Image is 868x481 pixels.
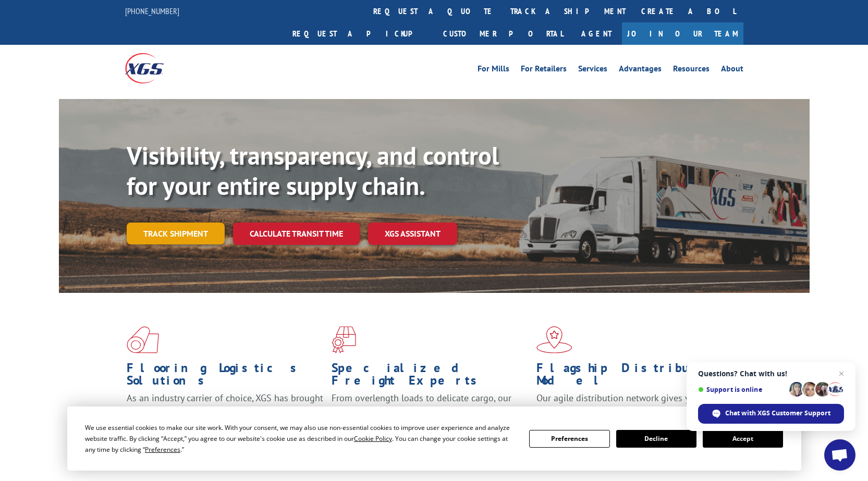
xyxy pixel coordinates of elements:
[332,392,529,438] p: From overlength loads to delicate cargo, our experienced staff knows the best way to move your fr...
[835,367,848,380] span: Close chat
[571,22,622,45] a: Agent
[529,430,609,448] button: Preferences
[127,392,323,429] span: As an industry carrier of choice, XGS has brought innovation and dedication to flooring logistics...
[127,139,499,202] b: Visibility, transparency, and control for your entire supply chain.
[368,223,457,245] a: XGS ASSISTANT
[536,392,728,416] span: Our agile distribution network gives you nationwide inventory management on demand.
[67,406,801,471] div: Cookie Consent Prompt
[721,65,743,76] a: About
[127,326,159,353] img: xgs-icon-total-supply-chain-intelligence-red
[622,22,743,45] a: Join Our Team
[145,445,180,454] span: Preferences
[285,22,435,45] a: Request a pickup
[332,326,356,353] img: xgs-icon-focused-on-flooring-red
[698,386,786,393] span: Support is online
[435,22,571,45] a: Customer Portal
[521,65,567,76] a: For Retailers
[536,326,572,353] img: xgs-icon-flagship-distribution-model-red
[536,362,733,392] h1: Flagship Distribution Model
[478,65,509,76] a: For Mills
[698,404,844,424] div: Chat with XGS Customer Support
[619,65,662,76] a: Advantages
[725,409,830,418] span: Chat with XGS Customer Support
[578,65,607,76] a: Services
[127,223,225,244] a: Track shipment
[673,65,710,76] a: Resources
[125,6,179,16] a: [PHONE_NUMBER]
[698,369,844,378] span: Questions? Chat with us!
[85,422,517,455] div: We use essential cookies to make our site work. With your consent, we may also use non-essential ...
[703,430,783,448] button: Accept
[332,362,529,392] h1: Specialized Freight Experts
[354,434,392,443] span: Cookie Policy
[824,439,855,471] div: Open chat
[233,223,360,245] a: Calculate transit time
[127,362,324,392] h1: Flooring Logistics Solutions
[616,430,696,448] button: Decline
